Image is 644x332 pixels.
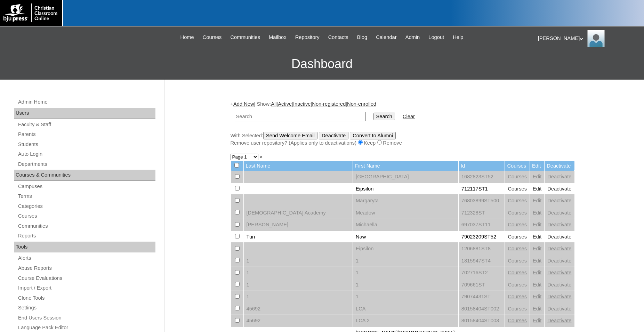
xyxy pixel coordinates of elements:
td: [PERSON_NAME] [244,219,353,231]
td: 79074431ST [459,291,505,303]
td: Margaryta [353,195,458,207]
a: Non-registered [312,101,346,107]
div: [PERSON_NAME] [538,30,637,47]
img: Jonelle Rodriguez [587,30,605,47]
div: Tools [14,242,155,253]
span: Courses [203,33,222,41]
a: » [260,154,263,160]
td: 1 [353,267,458,279]
a: Courses [199,33,225,41]
input: Convert to Alumni [350,132,396,139]
a: Students [17,140,155,149]
a: Deactivate [547,282,571,288]
a: Contacts [325,33,352,41]
a: Deactivate [547,306,571,311]
a: Courses [508,246,527,251]
a: Courses [508,306,527,311]
a: Courses [508,282,527,288]
td: 1206881ST8 [459,243,505,255]
a: Help [449,33,467,41]
td: Courses [505,161,530,171]
a: Repository [292,33,323,41]
a: Communities [17,222,155,230]
a: Courses [508,234,527,240]
a: Deactivate [547,222,571,227]
img: logo-white.png [3,3,59,22]
a: Clear [403,114,415,119]
span: Communities [230,33,260,41]
div: Remove user repository? (Applies only to deactivations) Keep Remove [231,139,575,147]
td: Meadow [353,207,458,219]
a: Deactivate [547,174,571,179]
a: Reports [17,232,155,240]
input: Deactivate [319,132,348,139]
div: With Selected: [231,132,575,147]
a: Admin Home [17,98,155,106]
div: Users [14,108,155,119]
td: 1 [244,279,353,291]
a: Deactivate [547,246,571,251]
td: Deactivate [545,161,574,171]
td: . [244,243,353,255]
a: Deactivate [547,318,571,323]
a: Settings [17,303,155,312]
a: Edit [533,258,541,264]
td: 1 [353,255,458,267]
td: 1682823ST52 [459,171,505,183]
a: Departments [17,160,155,169]
a: Deactivate [547,198,571,203]
a: Abuse Reports [17,264,155,273]
a: Edit [533,246,541,251]
div: + | Show: | | | | [231,100,575,146]
td: 1 [353,279,458,291]
a: Home [177,33,198,41]
td: 709661ST [459,279,505,291]
a: Non-enrolled [347,101,376,107]
input: Send Welcome Email [263,132,317,139]
a: Campuses [17,182,155,191]
a: Faculty & Staff [17,120,155,129]
span: Repository [295,33,320,41]
a: Edit [533,318,541,323]
a: Courses [508,210,527,216]
a: Categories [17,202,155,211]
a: Deactivate [547,294,571,299]
a: Course Evaluations [17,274,155,283]
span: Home [180,33,194,41]
td: Naw [353,231,458,243]
a: Blog [354,33,371,41]
td: 1815947ST4 [459,255,505,267]
td: [DEMOGRAPHIC_DATA] Academy [244,207,353,219]
td: 702716ST2 [459,267,505,279]
a: Admin [402,33,424,41]
a: Edit [533,198,541,203]
a: Terms [17,192,155,201]
span: Calendar [376,33,396,41]
a: Auto Login [17,150,155,159]
td: Id [459,161,505,171]
a: Calendar [372,33,400,41]
a: Parents [17,130,155,139]
a: Deactivate [547,186,571,192]
a: Courses [508,258,527,264]
a: Communities [227,33,264,41]
a: Inactive [293,101,311,107]
td: 712117ST1 [459,183,505,195]
a: Add New [233,101,254,107]
td: 80158404ST003 [459,315,505,327]
td: 45692 [244,303,353,315]
a: Language Pack Editor [17,323,155,332]
span: Admin [405,33,420,41]
a: Deactivate [547,258,571,264]
a: Courses [508,186,527,192]
a: Deactivate [547,234,571,240]
a: Edit [533,186,541,192]
h3: Dashboard [3,48,641,80]
a: Deactivate [547,210,571,216]
td: Eipsilon [353,243,458,255]
span: Contacts [328,33,348,41]
td: Michaella [353,219,458,231]
a: Courses [508,198,527,203]
a: Edit [533,234,541,240]
a: Courses [508,222,527,227]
